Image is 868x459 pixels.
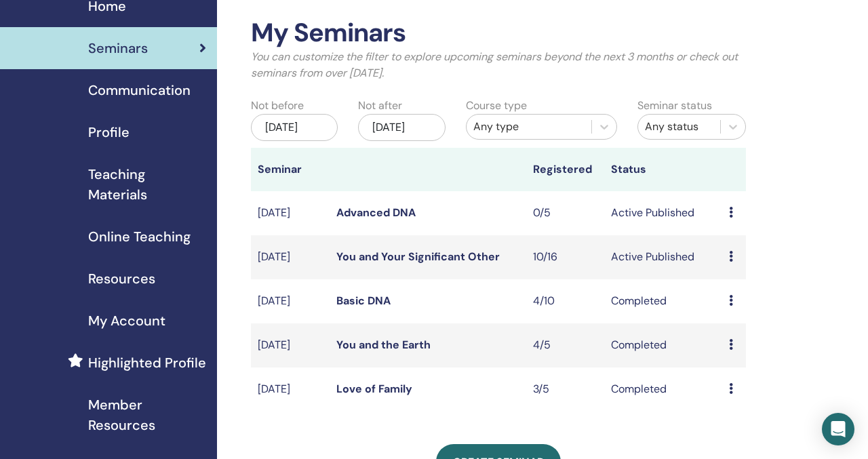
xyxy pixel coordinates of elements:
[637,98,712,114] label: Seminar status
[251,98,304,114] label: Not before
[336,382,412,396] a: Love of Family
[88,226,191,247] span: Online Teaching
[473,119,585,135] div: Any type
[358,114,445,141] div: [DATE]
[251,49,746,81] p: You can customize the filter to explore upcoming seminars beyond the next 3 months or check out s...
[336,205,416,220] a: Advanced DNA
[251,235,330,279] td: [DATE]
[88,38,148,58] span: Seminars
[645,119,713,135] div: Any status
[604,191,722,235] td: Active Published
[251,367,330,412] td: [DATE]
[251,191,330,235] td: [DATE]
[251,148,330,191] th: Seminar
[466,98,527,114] label: Course type
[336,294,391,308] a: Basic DNA
[604,279,722,323] td: Completed
[526,235,605,279] td: 10/16
[88,395,206,435] span: Member Resources
[251,18,746,49] h2: My Seminars
[88,164,206,205] span: Teaching Materials
[336,250,500,264] a: You and Your Significant Other
[251,323,330,367] td: [DATE]
[336,338,431,352] a: You and the Earth
[526,279,605,323] td: 4/10
[526,191,605,235] td: 0/5
[822,413,854,445] div: Open Intercom Messenger
[251,279,330,323] td: [DATE]
[604,148,722,191] th: Status
[88,122,130,142] span: Profile
[88,80,191,100] span: Communication
[604,367,722,412] td: Completed
[251,114,338,141] div: [DATE]
[88,353,206,373] span: Highlighted Profile
[88,311,165,331] span: My Account
[526,323,605,367] td: 4/5
[526,367,605,412] td: 3/5
[604,323,722,367] td: Completed
[358,98,402,114] label: Not after
[604,235,722,279] td: Active Published
[88,268,155,289] span: Resources
[526,148,605,191] th: Registered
